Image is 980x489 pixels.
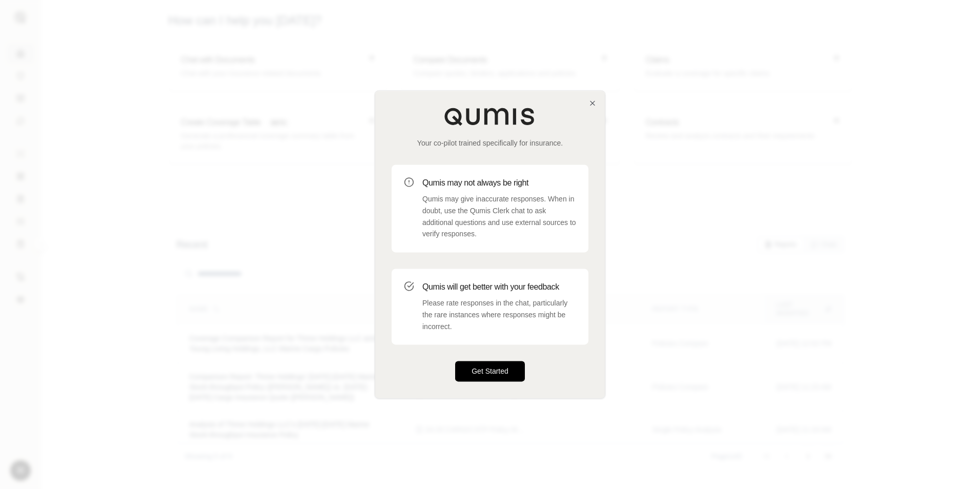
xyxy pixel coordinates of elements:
p: Qumis may give inaccurate responses. When in doubt, use the Qumis Clerk chat to ask additional qu... [422,193,576,240]
p: Your co-pilot trained specifically for insurance. [392,138,588,148]
h3: Qumis will get better with your feedback [422,281,576,293]
button: Get Started [455,361,525,382]
p: Please rate responses in the chat, particularly the rare instances where responses might be incor... [422,297,576,332]
h3: Qumis may not always be right [422,177,576,189]
img: Qumis Logo [444,107,536,126]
